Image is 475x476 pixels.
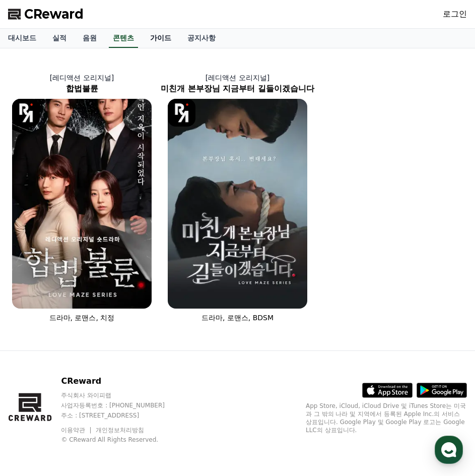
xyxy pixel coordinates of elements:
span: 대화 [92,335,104,343]
p: App Store, iCloud, iCloud Drive 및 iTunes Store는 미국과 그 밖의 나라 및 지역에서 등록된 Apple Inc.의 서비스 상표입니다. Goo... [306,402,467,434]
span: 드라마, 로맨스, BDSM [201,314,274,322]
img: 미친개 본부장님 지금부터 길들이겠습니다 [168,99,307,309]
a: [레디액션 오리지널] 미친개 본부장님 지금부터 길들이겠습니다 미친개 본부장님 지금부터 길들이겠습니다 [object Object] Logo 드라마, 로맨스, BDSM [160,65,315,331]
a: 이용약관 [61,427,93,434]
p: [레디액션 오리지널] [4,73,160,83]
span: 홈 [32,335,38,343]
p: © CReward All Rights Reserved. [61,436,184,444]
a: 실적 [44,29,75,48]
span: CReward [24,6,84,22]
a: [레디액션 오리지널] 합법불륜 합법불륜 [object Object] Logo 드라마, 로맨스, 치정 [4,65,160,331]
a: 공지사항 [179,29,224,48]
img: 합법불륜 [12,99,152,309]
a: 음원 [75,29,105,48]
a: 설정 [130,320,193,345]
p: 주소 : [STREET_ADDRESS] [61,411,184,420]
img: [object Object] Logo [12,99,40,127]
a: 대화 [66,320,130,345]
a: 가이드 [142,29,179,48]
a: 콘텐츠 [109,29,138,48]
h2: 미친개 본부장님 지금부터 길들이겠습니다 [160,83,315,95]
a: 개인정보처리방침 [96,427,144,434]
span: 드라마, 로맨스, 치정 [49,314,115,322]
h2: 합법불륜 [4,83,160,95]
a: 로그인 [443,8,467,20]
p: CReward [61,375,184,387]
a: CReward [8,6,84,22]
p: 사업자등록번호 : [PHONE_NUMBER] [61,401,184,409]
a: 홈 [3,320,66,345]
img: [object Object] Logo [168,99,195,127]
p: 주식회사 와이피랩 [61,391,184,399]
span: 설정 [156,335,168,343]
p: [레디액션 오리지널] [160,73,315,83]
